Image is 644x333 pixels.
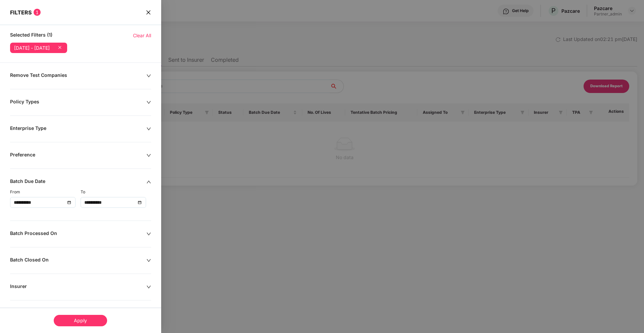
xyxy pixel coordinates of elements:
div: Batch Processed On [10,230,146,238]
span: down [146,285,151,289]
span: down [146,100,151,105]
div: Policy Types [10,99,146,106]
span: down [146,258,151,263]
div: Apply [54,315,107,326]
span: FILTERS [10,9,32,16]
span: up [146,180,151,184]
span: down [146,127,151,131]
div: From [10,189,81,195]
span: 1 [34,9,41,16]
div: Insurer [10,283,146,291]
span: Selected Filters (1) [10,32,52,39]
span: down [146,74,151,78]
div: Preference [10,152,146,159]
div: Enterprise Type [10,125,146,133]
div: Remove Test Companies [10,72,146,80]
span: down [146,153,151,158]
div: [DATE] - [DATE] [14,45,50,51]
div: Batch Closed On [10,257,146,264]
div: To [81,189,151,195]
div: Batch Due Date [10,178,146,186]
span: down [146,232,151,236]
span: close [146,9,151,16]
span: Clear All [133,32,151,39]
